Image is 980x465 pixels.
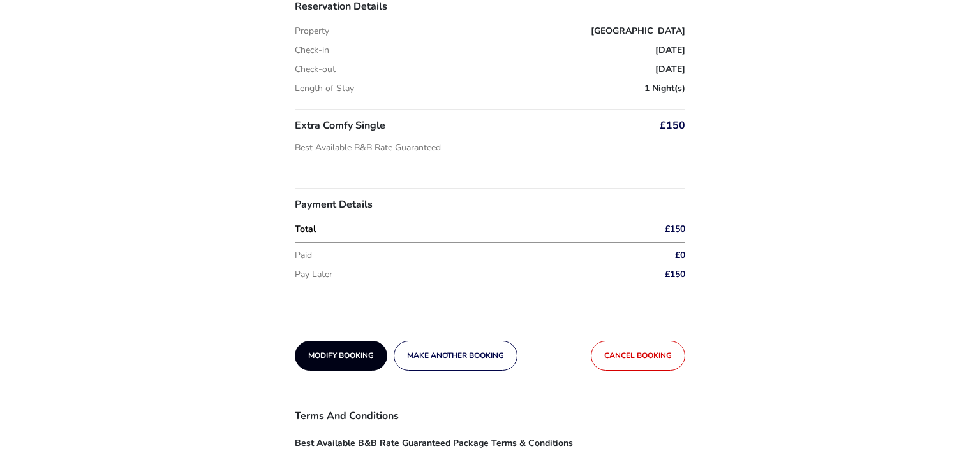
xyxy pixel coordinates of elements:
[295,27,329,36] p: Property
[295,427,685,452] h4: Best Available B&B Rate Guaranteed Package Terms & Conditions
[655,46,685,55] span: [DATE]
[295,225,607,234] p: Total
[295,199,685,220] h3: Payment Details
[295,65,336,74] p: Check-out
[295,409,685,427] h3: Terms and Conditions
[295,120,441,141] h3: Extra Comfy Single
[665,270,685,279] span: £150
[604,352,672,360] span: Cancel booking
[675,251,685,260] span: £0
[665,225,685,234] span: £150
[660,120,685,131] span: £150
[394,341,517,371] button: Make another booking
[295,251,607,260] p: Paid
[591,27,685,36] span: [GEOGRAPHIC_DATA]
[295,46,329,55] p: Check-in
[295,270,607,279] p: Pay Later
[308,352,374,360] span: Modify Booking
[295,1,685,22] h3: Reservation Details
[295,341,387,371] button: Modify Booking
[407,352,504,360] span: Make another booking
[295,143,441,152] p: Best Available B&B Rate Guaranteed
[591,341,685,371] button: Cancel booking
[655,65,685,74] span: [DATE]
[295,84,354,93] p: Length of Stay
[644,84,685,93] span: 1 Night(s)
